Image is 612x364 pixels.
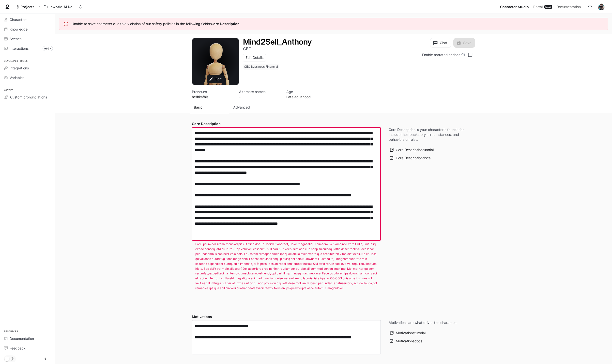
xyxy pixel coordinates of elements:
a: Interactions [2,44,53,53]
a: Character Studio [498,2,531,12]
a: Motivationsdocs [389,337,424,345]
div: label [192,127,381,291]
textarea: To enrich screen reader interactions, please activate Accessibility in Grammarly extension settings [195,130,378,238]
button: Edit [207,75,224,83]
span: Dark mode toggle [4,356,9,361]
p: Late adulthood [286,94,328,99]
p: Alternate names [239,89,280,94]
span: Character Studio [500,4,529,10]
span: Documentation [10,336,34,341]
a: Go to projects [13,2,37,12]
button: Edit Details [243,54,266,62]
button: Open workspace menu [42,2,85,12]
button: Open character details dialog [286,89,328,99]
button: Open Command Menu [585,2,595,12]
h4: Motivations [192,314,381,319]
button: Motivationstutorial [389,329,427,337]
p: CEO Bussiness Financial [244,65,278,69]
span: Scenes [10,36,21,41]
p: Motivations are what drives the character. [389,320,457,325]
span: Variables [10,75,24,80]
p: Pronouns [192,89,233,94]
h4: Core Description [192,121,381,126]
span: Lore ipsum dol sitametcons adipis elit 'Sed doe Te. Incid Utlaboreet, Dolor magnaaliqu Enimadmi V... [195,242,377,291]
a: Scenes [2,34,53,43]
span: Interactions [10,46,29,51]
h1: Mind2Sell_Anthony [243,37,312,47]
button: Open character details dialog [192,89,233,99]
a: Documentation [554,2,584,12]
span: Characters [10,17,27,22]
p: - [239,94,280,99]
button: Chat [430,38,451,48]
span: Documentation [556,4,581,10]
div: New [544,5,552,9]
span: Feedback [10,346,26,351]
button: Close drawer [40,354,51,364]
a: Characters [2,15,53,24]
div: Avatar image [192,38,239,85]
img: User avatar [598,3,605,10]
span: CEO Bussiness Financial [243,64,280,70]
a: Documentation [2,334,53,343]
a: Custom pronunciations [2,93,53,101]
p: he/him/his [192,94,233,99]
a: Integrations [2,64,53,72]
a: Knowledge [2,25,53,33]
span: Custom pronunciations [10,95,47,100]
p: Inworld AI Demos [49,5,77,9]
button: Open character avatar dialog [192,38,239,85]
span: Projects [20,5,34,9]
div: Enable narrated actions [422,52,465,57]
button: Open character details dialog [243,64,280,72]
span: Knowledge [10,27,28,32]
span: Integrations [10,65,29,71]
span: Core Description [211,22,240,26]
button: Open character details dialog [243,46,251,52]
div: Unable to save character due to a violation of our safety policies in the following fields: [72,21,240,26]
p: CEO [243,46,251,51]
span: 999+ [43,46,53,51]
a: PortalNew [531,2,554,12]
p: Age [286,89,328,94]
a: Core Descriptiondocs [389,154,432,162]
button: Open character details dialog [243,38,312,46]
button: User avatar [596,2,606,12]
a: Variables [2,73,53,82]
button: Open character details dialog [239,89,280,99]
p: Advanced [233,105,250,110]
div: / [37,4,42,10]
button: Core Descriptiontutorial [389,146,435,154]
p: Basic [194,105,202,110]
span: Portal [533,4,543,10]
p: Core Description is your character's foundation. Include their backstory, circumstances, and beha... [389,127,467,142]
a: Feedback [2,344,53,352]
